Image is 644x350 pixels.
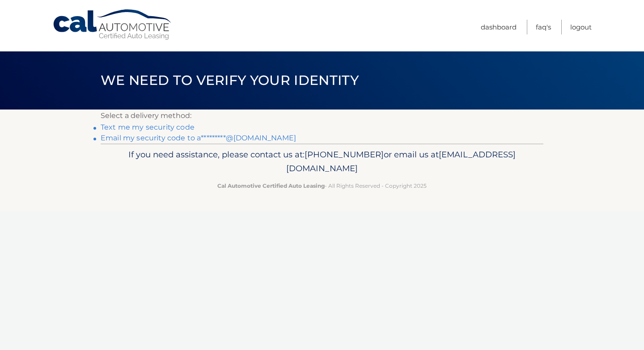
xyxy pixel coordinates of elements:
[481,20,517,34] a: Dashboard
[52,9,173,41] a: Cal Automotive
[106,148,538,176] p: If you need assistance, please contact us at: or email us at
[305,149,384,160] span: [PHONE_NUMBER]
[536,20,551,34] a: FAQ's
[101,72,359,89] span: We need to verify your identity
[570,20,592,34] a: Logout
[106,181,538,190] p: - All Rights Reserved - Copyright 2025
[101,134,296,142] a: Email my security code to a*********@[DOMAIN_NAME]
[101,123,195,131] a: Text me my security code
[101,110,543,122] p: Select a delivery method:
[217,182,325,189] strong: Cal Automotive Certified Auto Leasing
